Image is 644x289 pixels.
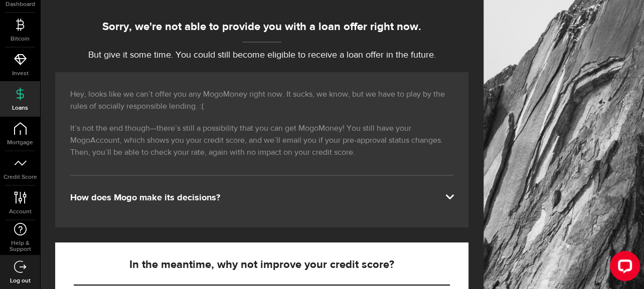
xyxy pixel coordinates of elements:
h5: In the meantime, why not improve your credit score? [74,259,450,271]
div: How does Mogo make its decisions? [70,192,453,204]
p: But give it some time. You could still become eligible to receive a loan offer in the future. [55,49,468,62]
p: It’s not the end though—there’s still a possibility that you can get MogoMoney! You still have yo... [70,123,453,159]
div: Sorry, we're not able to provide you with a loan offer right now. [55,19,468,36]
iframe: LiveChat chat widget [602,247,644,289]
p: Hey, looks like we can’t offer you any MogoMoney right now. It sucks, we know, but we have to pla... [70,89,453,113]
